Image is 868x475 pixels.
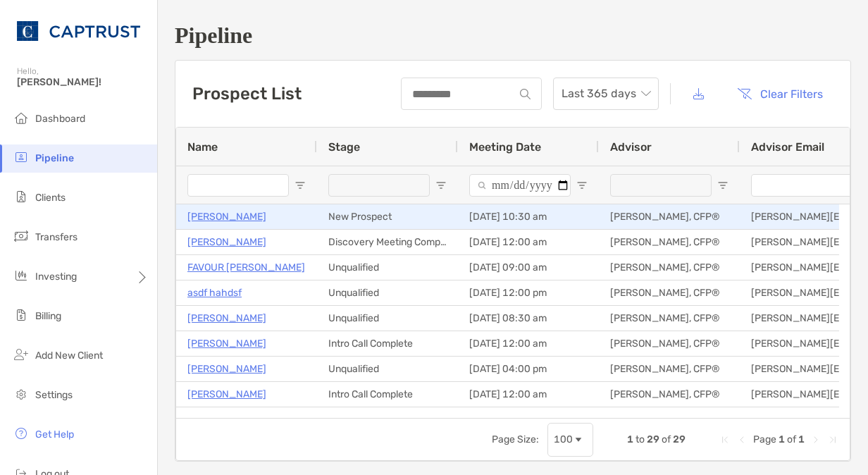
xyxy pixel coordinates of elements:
[317,255,458,280] div: Unqualified
[13,149,30,166] img: pipeline icon
[317,331,458,356] div: Intro Call Complete
[492,433,539,445] div: Page Size:
[554,433,573,445] div: 100
[35,428,74,440] span: Get Help
[35,152,74,164] span: Pipeline
[673,433,686,445] span: 29
[458,255,599,280] div: [DATE] 09:00 am
[810,434,821,445] div: Next Page
[294,180,306,191] button: Open Filter Menu
[547,423,593,457] div: Page Size
[13,425,30,442] img: get-help icon
[35,310,61,322] span: Billing
[599,204,740,229] div: [PERSON_NAME], CFP®
[751,140,824,154] span: Advisor Email
[187,174,289,197] input: Name Filter Input
[317,280,458,305] div: Unqualified
[17,6,140,56] img: CAPTRUST Logo
[317,357,458,381] div: Unqualified
[520,89,531,99] img: input icon
[458,306,599,331] div: [DATE] 08:30 am
[662,433,671,445] span: of
[576,180,588,191] button: Open Filter Menu
[458,357,599,381] div: [DATE] 04:00 pm
[787,433,796,445] span: of
[726,78,833,109] button: Clear Filters
[458,331,599,356] div: [DATE] 12:00 am
[469,140,541,154] span: Meeting Date
[13,385,30,402] img: settings icon
[317,382,458,407] div: Intro Call Complete
[35,271,77,283] span: Investing
[458,230,599,254] div: [DATE] 12:00 am
[187,385,266,403] a: [PERSON_NAME]
[13,188,30,205] img: clients icon
[435,180,447,191] button: Open Filter Menu
[753,433,776,445] span: Page
[35,231,77,243] span: Transfers
[328,140,360,154] span: Stage
[317,204,458,229] div: New Prospect
[736,434,748,445] div: Previous Page
[187,309,266,327] a: [PERSON_NAME]
[599,230,740,254] div: [PERSON_NAME], CFP®
[187,284,242,302] a: asdf hahdsf
[599,280,740,305] div: [PERSON_NAME], CFP®
[647,433,659,445] span: 29
[599,306,740,331] div: [PERSON_NAME], CFP®
[35,350,103,362] span: Add New Client
[187,335,266,352] a: [PERSON_NAME]
[192,84,302,104] h3: Prospect List
[599,357,740,381] div: [PERSON_NAME], CFP®
[187,208,266,226] a: [PERSON_NAME]
[627,433,633,445] span: 1
[13,109,30,126] img: dashboard icon
[35,113,85,125] span: Dashboard
[719,434,731,445] div: First Page
[717,180,728,191] button: Open Filter Menu
[17,76,149,88] span: [PERSON_NAME]!
[13,307,30,323] img: billing icon
[599,382,740,407] div: [PERSON_NAME], CFP®
[458,204,599,229] div: [DATE] 10:30 am
[599,255,740,280] div: [PERSON_NAME], CFP®
[13,346,30,363] img: add_new_client icon
[35,389,73,401] span: Settings
[187,233,266,251] a: [PERSON_NAME]
[458,382,599,407] div: [DATE] 12:00 am
[610,140,652,154] span: Advisor
[187,360,266,378] a: [PERSON_NAME]
[458,280,599,305] div: [DATE] 12:00 pm
[599,331,740,356] div: [PERSON_NAME], CFP®
[798,433,805,445] span: 1
[187,259,305,276] a: FAVOUR [PERSON_NAME]
[779,433,785,445] span: 1
[469,174,571,197] input: Meeting Date Filter Input
[35,192,66,204] span: Clients
[317,230,458,254] div: Discovery Meeting Complete
[827,434,838,445] div: Last Page
[187,140,218,154] span: Name
[13,228,30,245] img: transfers icon
[635,433,645,445] span: to
[317,306,458,331] div: Unqualified
[175,23,851,49] h1: Pipeline
[13,267,30,284] img: investing icon
[562,78,650,109] span: Last 365 days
